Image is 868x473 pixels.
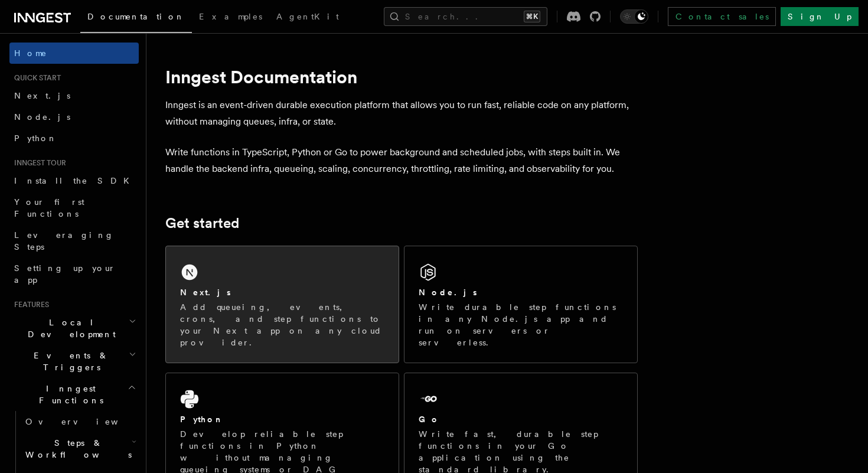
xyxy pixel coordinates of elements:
p: Inngest is an event-driven durable execution platform that allows you to run fast, reliable code ... [165,97,638,130]
a: Setting up your app [9,257,139,291]
a: Next.js [9,85,139,106]
a: Your first Functions [9,191,139,224]
button: Events & Triggers [9,345,139,378]
a: Contact sales [668,7,776,26]
a: Documentation [80,4,192,33]
a: Next.jsAdd queueing, events, crons, and step functions to your Next app on any cloud provider. [165,246,399,363]
a: Python [9,128,139,149]
span: Inngest Functions [9,383,128,406]
span: AgentKit [276,12,339,21]
kbd: ⌘K [524,11,540,22]
a: Get started [165,215,239,231]
span: Steps & Workflows [21,437,132,461]
span: Python [14,133,57,143]
button: Steps & Workflows [21,432,139,465]
span: Your first Functions [14,197,84,218]
a: Examples [192,4,269,32]
a: Install the SDK [9,170,139,191]
button: Inngest Functions [9,378,139,411]
p: Write durable step functions in any Node.js app and run on servers or serverless. [419,301,623,348]
h2: Next.js [180,286,231,298]
span: Examples [199,12,262,21]
p: Write functions in TypeScript, Python or Go to power background and scheduled jobs, with steps bu... [165,144,638,177]
span: Events & Triggers [9,350,129,373]
a: Overview [21,411,139,432]
span: Local Development [9,317,129,340]
a: Leveraging Steps [9,224,139,257]
a: Node.jsWrite durable step functions in any Node.js app and run on servers or serverless. [404,246,638,363]
button: Search...⌘K [384,7,547,26]
span: Home [14,47,47,59]
button: Toggle dark mode [620,9,648,24]
h1: Inngest Documentation [165,66,638,87]
span: Documentation [87,12,185,21]
p: Add queueing, events, crons, and step functions to your Next app on any cloud provider. [180,301,384,348]
a: Sign Up [781,7,859,26]
a: Home [9,43,139,64]
a: Node.js [9,106,139,128]
button: Local Development [9,312,139,345]
span: Leveraging Steps [14,230,114,252]
span: Features [9,300,49,309]
h2: Go [419,413,440,425]
a: AgentKit [269,4,346,32]
h2: Python [180,413,224,425]
span: Install the SDK [14,176,136,185]
span: Next.js [14,91,70,100]
span: Setting up your app [14,263,116,285]
span: Overview [25,417,147,426]
span: Node.js [14,112,70,122]
span: Quick start [9,73,61,83]
span: Inngest tour [9,158,66,168]
h2: Node.js [419,286,477,298]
